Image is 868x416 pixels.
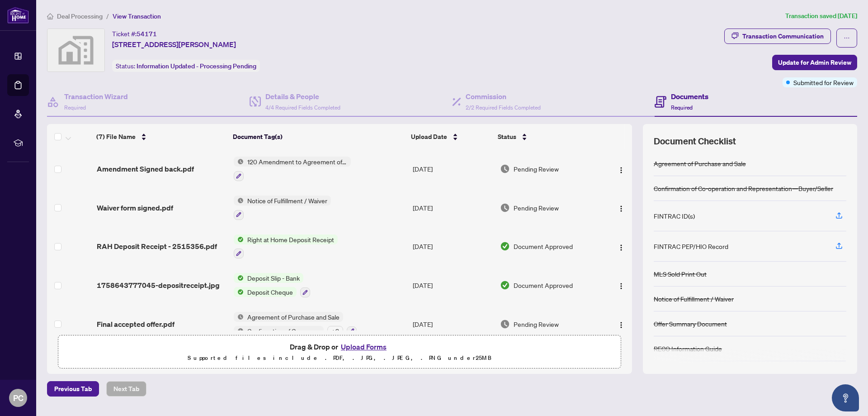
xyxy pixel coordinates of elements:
[466,91,541,102] h4: Commission
[514,319,559,329] span: Pending Review
[500,319,510,329] img: Document Status
[106,11,109,21] li: /
[137,62,256,70] span: Information Updated - Processing Pending
[409,266,496,305] td: [DATE]
[500,280,510,290] img: Document Status
[7,7,29,24] img: logo
[265,91,340,102] h4: Details & People
[654,241,728,251] div: FINTRAC PEP/HIO Record
[654,158,746,168] div: Agreement of Purchase and Sale
[234,287,244,297] img: Status Icon
[234,273,310,297] button: Status IconDeposit Slip - BankStatus IconDeposit Cheque
[96,132,136,142] span: (7) File Name
[234,157,244,167] img: Status Icon
[234,196,244,206] img: Status Icon
[654,135,736,148] span: Document Checklist
[514,280,573,290] span: Document Approved
[244,312,343,322] span: Agreement of Purchase and Sale
[654,319,727,329] div: Offer Summary Document
[97,280,220,291] span: 1758643777045-depositreceipt.jpg
[614,201,628,215] button: Logo
[671,104,693,111] span: Required
[234,312,357,336] button: Status IconAgreement of Purchase and SaleStatus IconConfirmation of Co-operation and Representati...
[327,326,343,336] div: + 2
[113,12,161,20] span: View Transaction
[409,227,496,266] td: [DATE]
[500,203,510,213] img: Document Status
[64,104,86,111] span: Required
[654,183,833,193] div: Confirmation of Co-operation and Representation—Buyer/Seller
[654,211,695,221] div: FINTRAC ID(s)
[234,234,244,244] img: Status Icon
[234,326,244,336] img: Status Icon
[47,29,104,72] img: svg%3e
[614,239,628,253] button: Logo
[244,234,338,244] span: Right at Home Deposit Receipt
[724,29,831,44] button: Transaction Communication
[654,294,734,304] div: Notice of Fulfillment / Waiver
[64,91,128,102] h4: Transaction Wizard
[112,29,157,39] div: Ticket #:
[244,157,351,167] span: 120 Amendment to Agreement of Purchase and Sale
[290,341,389,353] span: Drag & Drop or
[409,305,496,344] td: [DATE]
[97,163,194,174] span: Amendment Signed back.pdf
[498,132,516,142] span: Status
[514,241,573,251] span: Document Approved
[778,55,851,70] span: Update for Admin Review
[244,287,297,297] span: Deposit Cheque
[618,167,625,174] img: Logo
[500,164,510,174] img: Document Status
[654,344,722,354] div: RECO Information Guide
[244,326,324,336] span: Confirmation of Co-operation and Representation—Buyer/Seller
[618,321,625,329] img: Logo
[466,104,541,111] span: 2/2 Required Fields Completed
[618,205,625,212] img: Logo
[614,278,628,292] button: Logo
[514,203,559,213] span: Pending Review
[234,196,331,220] button: Status IconNotice of Fulfillment / Waiver
[785,11,857,21] article: Transaction saved [DATE]
[54,382,92,396] span: Previous Tab
[234,273,244,283] img: Status Icon
[618,244,625,251] img: Logo
[793,77,854,87] span: Submitted for Review
[58,335,621,369] span: Drag & Drop orUpload FormsSupported files include .PDF, .JPG, .JPEG, .PNG under25MB
[97,202,173,213] span: Waiver form signed.pdf
[93,124,229,149] th: (7) File Name
[234,234,338,259] button: Status IconRight at Home Deposit Receipt
[742,29,824,43] div: Transaction Communication
[137,30,157,38] span: 54171
[97,241,217,252] span: RAH Deposit Receipt - 2515356.pdf
[671,91,708,102] h4: Documents
[407,124,494,149] th: Upload Date
[500,241,510,251] img: Document Status
[244,196,331,206] span: Notice of Fulfillment / Waiver
[112,39,236,50] span: [STREET_ADDRESS][PERSON_NAME]
[409,188,496,227] td: [DATE]
[772,55,857,70] button: Update for Admin Review
[47,13,53,19] span: home
[229,124,408,149] th: Document Tag(s)
[494,124,599,149] th: Status
[244,273,303,283] span: Deposit Slip - Bank
[265,104,340,111] span: 4/4 Required Fields Completed
[234,312,244,322] img: Status Icon
[57,12,103,20] span: Deal Processing
[409,149,496,188] td: [DATE]
[338,341,389,353] button: Upload Forms
[234,157,351,181] button: Status Icon120 Amendment to Agreement of Purchase and Sale
[64,353,615,363] p: Supported files include .PDF, .JPG, .JPEG, .PNG under 25 MB
[832,384,859,411] button: Open asap
[654,269,707,279] div: MLS Sold Print Out
[97,319,175,330] span: Final accepted offer.pdf
[13,392,24,404] span: PC
[614,317,628,331] button: Logo
[618,282,625,290] img: Logo
[514,164,559,174] span: Pending Review
[47,381,99,397] button: Previous Tab
[614,162,628,176] button: Logo
[844,35,850,41] span: ellipsis
[106,381,146,397] button: Next Tab
[112,60,260,72] div: Status:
